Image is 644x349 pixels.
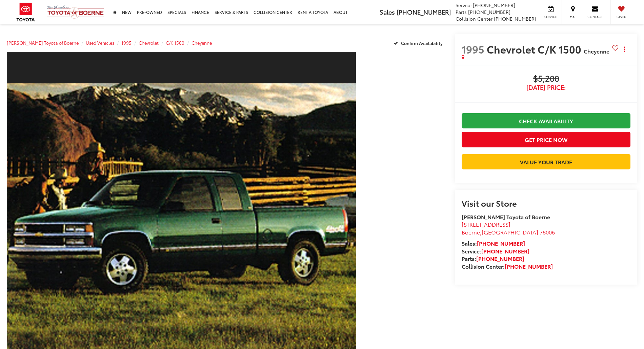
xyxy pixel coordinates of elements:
a: [PHONE_NUMBER] [505,262,553,270]
span: Saved [614,15,629,19]
a: 1995 [121,40,132,46]
a: Cheyenne [192,40,212,46]
strong: Collision Center: [462,262,553,270]
a: [PHONE_NUMBER] [481,247,529,255]
strong: [PERSON_NAME] Toyota of Boerne [462,213,550,221]
span: dropdown dots [624,46,625,52]
button: Get Price Now [462,132,630,147]
h2: Visit our Store [462,199,630,207]
span: Boerne [462,228,480,236]
a: [STREET_ADDRESS] Boerne,[GEOGRAPHIC_DATA] 78006 [462,220,555,236]
a: Check Availability [462,113,630,128]
span: 78006 [540,228,555,236]
span: [PHONE_NUMBER] [494,15,536,22]
a: [PHONE_NUMBER] [477,239,525,247]
span: Collision Center [456,15,492,22]
a: Chevrolet [139,40,159,46]
a: [PERSON_NAME] Toyota of Boerne [7,40,79,46]
span: Service [543,15,558,19]
a: Used Vehicles [86,40,114,46]
a: Value Your Trade [462,154,630,169]
span: [PHONE_NUMBER] [473,2,515,8]
span: Contact [587,15,603,19]
strong: Sales: [462,239,525,247]
span: [GEOGRAPHIC_DATA] [482,228,538,236]
span: Chevrolet C/K 1500 [487,42,584,56]
span: 1995 [462,42,484,56]
a: [PHONE_NUMBER] [476,254,524,262]
span: [STREET_ADDRESS] [462,220,510,228]
span: [DATE] Price: [462,84,630,91]
span: Parts [456,8,467,15]
strong: Parts: [462,254,524,262]
span: , [462,228,555,236]
span: Map [565,15,580,19]
span: [PHONE_NUMBER] [397,7,451,16]
img: Vic Vaughan Toyota of Boerne [47,5,104,19]
span: Cheyenne [584,47,609,55]
span: Sales [380,7,395,16]
strong: Service: [462,247,529,255]
span: Service [456,2,471,8]
span: $5,200 [462,74,630,84]
button: Confirm Availability [390,37,448,49]
a: C/K 1500 [166,40,184,46]
span: [PHONE_NUMBER] [468,8,510,15]
button: Actions [619,43,630,55]
span: Confirm Availability [401,40,443,46]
